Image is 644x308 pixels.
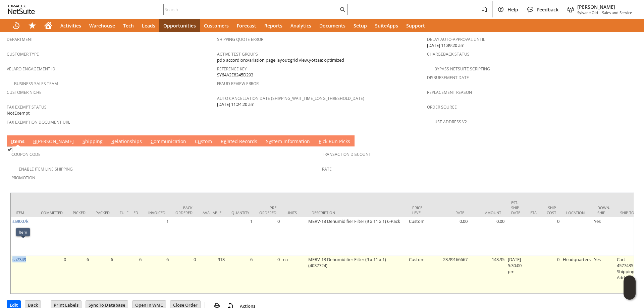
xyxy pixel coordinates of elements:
a: Support [402,19,429,32]
a: Setup [350,19,371,32]
td: Custom [407,217,432,255]
a: Home [40,19,56,32]
div: Shortcuts [24,19,40,32]
a: Velaro Engagement ID [7,66,55,72]
a: Communication [149,138,188,145]
a: Pick Run Picks [317,138,352,145]
span: - [599,10,601,15]
a: Customer Type [7,51,39,57]
iframe: Click here to launch Oracle Guided Learning Help Panel [624,275,636,300]
a: Use Address V2 [434,119,467,125]
a: Custom [193,138,214,145]
span: Analytics [290,22,311,29]
div: Picked [73,210,86,215]
a: Coupon Code [11,151,41,157]
div: Price Level [412,205,427,215]
div: Invoiced [148,210,165,215]
td: 6 [143,255,170,294]
div: Amount [474,210,501,215]
span: u [198,138,201,144]
td: 0 [542,255,561,294]
a: Transaction Discount [322,151,371,157]
a: B[PERSON_NAME] [32,138,75,145]
a: Enable Item Line Shipping [19,166,73,172]
span: NotExempt [7,110,30,116]
a: Warehouse [85,19,119,32]
td: Yes [592,255,615,294]
a: Activities [56,19,85,32]
a: Disbursement Date [427,75,469,80]
span: R [111,138,114,144]
a: Chargeback Status [427,51,470,57]
span: Tech [123,22,134,29]
div: Est. Ship Date [511,200,520,215]
a: Reports [260,19,286,32]
a: Rate [322,166,332,172]
span: Oracle Guided Learning Widget. To move around, please hold and drag [624,288,636,300]
span: P [319,138,321,144]
a: sa7349 [12,256,26,262]
span: Feedback [537,6,558,13]
a: Analytics [286,19,315,32]
a: Relationships [110,138,144,145]
a: Department [7,37,33,42]
span: Reports [264,22,282,29]
a: Related Records [219,138,259,145]
input: Search [164,5,338,13]
span: Setup [354,22,367,29]
td: 0.00 [469,217,506,255]
span: Sales and Service [602,10,632,15]
a: Business Sales Team [14,81,58,86]
svg: logo [8,5,35,14]
td: 0 [36,255,68,294]
td: 0.00 [432,217,469,255]
div: Quantity [231,210,249,215]
span: [DATE] 11:24:20 am [217,101,255,108]
td: 1 [143,217,170,255]
a: Recent Records [8,19,24,32]
td: 6 [226,255,254,294]
span: B [33,138,36,144]
div: Description [312,210,402,215]
td: 0 [542,217,561,255]
div: Units [286,210,302,215]
td: MERV-13 Dehumidifier Filter (9 x 11 x 1) (4037724) [307,255,407,294]
div: Ship Cost [547,205,556,215]
div: Item [19,229,27,235]
a: Fraud Review Error [217,81,259,86]
div: Available [203,210,221,215]
span: Warehouse [89,22,115,29]
span: Activities [60,22,81,29]
svg: Search [338,5,346,13]
a: Customer Niche [7,89,42,95]
span: Sylvane Old [577,10,598,15]
td: 6 [115,255,143,294]
span: e [224,138,226,144]
span: Documents [319,22,345,29]
div: Down. Ship [597,205,610,215]
span: Forecast [237,22,256,29]
div: Rate [437,210,464,215]
span: Customers [204,22,229,29]
div: ETA [530,210,537,215]
a: Shipping Quote Error [217,37,263,42]
td: 913 [198,255,226,294]
a: Reference Key [217,66,247,72]
a: Promotion [11,175,35,181]
td: [DATE] 5:30:00 pm [506,255,525,294]
img: Checked [7,146,12,152]
span: Leads [142,22,155,29]
div: Ship To [620,210,635,215]
span: SuiteApps [375,22,398,29]
a: Opportunities [159,19,200,32]
span: S [83,138,85,144]
div: Pre Ordered [259,205,276,215]
div: Committed [41,210,63,215]
td: Headquarters [561,255,592,294]
a: Tech [119,19,138,32]
a: Shipping [81,138,104,145]
a: Auto Cancellation Date (shipping_wait_time_long_threshold_date) [217,96,364,101]
td: ea [281,255,307,294]
a: Leads [138,19,159,32]
td: Custom [407,255,432,294]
